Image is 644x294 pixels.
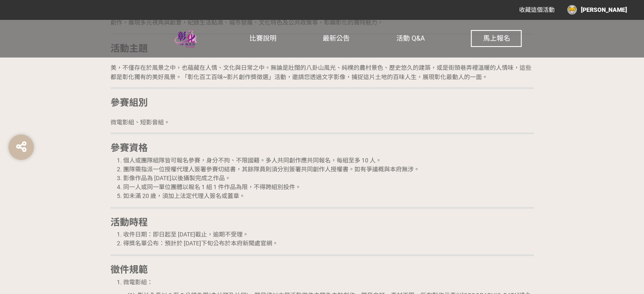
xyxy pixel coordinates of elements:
span: 影像作品為 [DATE]以後攝製完成之作品。 [123,175,231,181]
span: 微電影組、短影音組。 [111,119,170,126]
span: 收件日期：即日起至 [DATE]截止，逾期不受理。 [123,231,249,238]
span: 活動 Q&A [396,34,425,42]
span: 比賽說明 [249,34,276,42]
span: 個人或團隊組隊皆可報名參賽，身分不拘、不限國籍。多人共同創作應共同報名，每組至多 10 人。 [123,157,381,164]
span: 同一人或同一單位團體以報名 1 組 1 件作品為限，不得跨組別投件。 [123,184,301,190]
span: 最新公告 [323,34,350,42]
span: 得獎名單公布：預計於 [DATE]下旬公布於本府新聞處官網。 [123,240,278,247]
span: 微電影組： [123,279,153,286]
span: 團隊需指派一位授權代理人簽署參賽切結書，其餘隊員則須分別簽署共同創作人授權書。如有爭議概與本府無涉。 [123,166,420,173]
strong: 參賽資格 [111,143,148,153]
strong: 徵件規範 [111,264,148,275]
span: 收藏這個活動 [519,6,555,13]
a: 比賽說明 [249,19,276,58]
span: 美，不僅存在於風景之中，也蘊藏在人情、文化與日常之中。無論是壯闊的八卦山風光、純樸的農村景色、歷史悠久的建築，或是街頭巷弄裡溫暖的人情味，這些都是彰化獨有的美好風景。「彰化百工百味~影片創作獎徵... [111,64,531,80]
img: 第6屆「彰化百工百味~影片創作獎徵選」活動 [122,28,249,49]
span: 馬上報名 [483,34,510,42]
strong: 參賽組別 [111,97,148,108]
a: 最新公告 [323,19,350,58]
span: 如未滿 20 歲，須加上法定代理人簽名或蓋章。 [123,192,245,199]
strong: 活動時程 [111,217,148,228]
a: 活動 Q&A [396,19,425,58]
button: 馬上報名 [471,30,522,47]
